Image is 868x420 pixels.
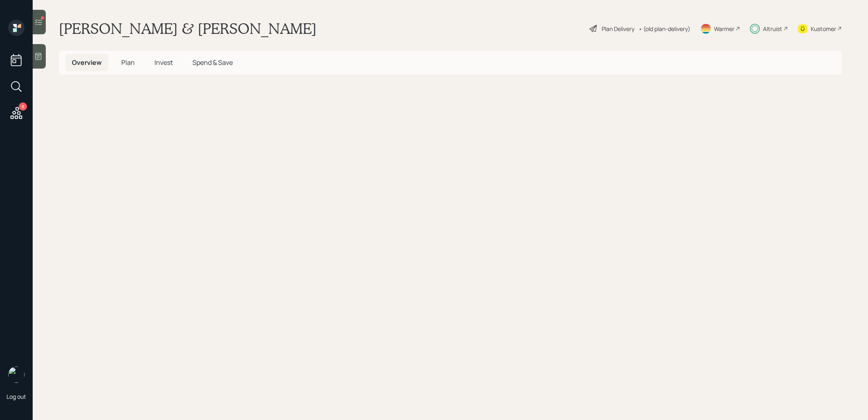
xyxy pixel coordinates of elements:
span: Invest [154,58,173,67]
div: 8 [19,102,27,111]
h1: [PERSON_NAME] & [PERSON_NAME] [59,20,317,38]
div: Warmer [714,24,734,33]
span: Spend & Save [192,58,233,67]
div: • (old plan-delivery) [638,24,690,33]
img: treva-nostdahl-headshot.png [8,367,25,383]
div: Plan Delivery [602,24,634,33]
span: Overview [72,58,102,67]
div: Altruist [763,24,782,33]
div: Kustomer [811,24,836,33]
div: Log out [7,393,26,400]
span: Plan [121,58,135,67]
